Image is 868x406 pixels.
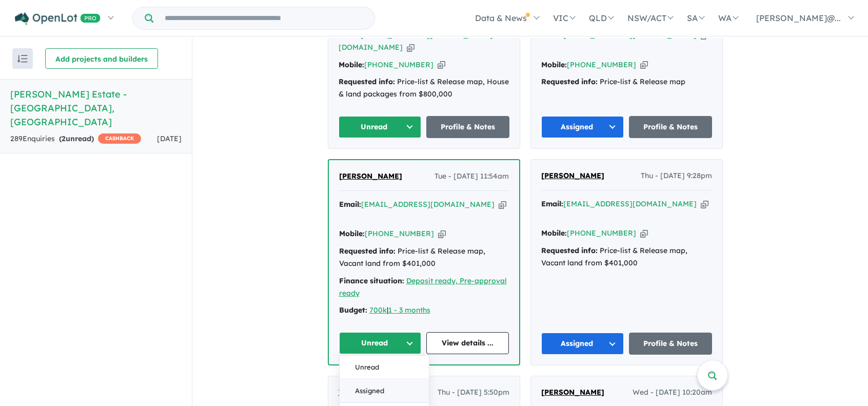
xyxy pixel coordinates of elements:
img: sort.svg [17,55,28,63]
div: Price-list & Release map, Vacant land from $401,000 [339,245,509,270]
span: 2 [62,134,66,143]
button: Assigned [340,379,429,403]
strong: Budget: [339,305,367,315]
button: Add projects and builders [45,48,158,69]
button: Copy [438,228,446,239]
button: Assigned [541,333,624,355]
a: [PHONE_NUMBER] [364,60,433,69]
a: [EMAIL_ADDRESS][DOMAIN_NAME] [563,30,697,40]
strong: Mobile: [541,228,567,238]
strong: Requested info: [339,246,396,256]
span: [PERSON_NAME] [541,171,604,180]
a: [PERSON_NAME] [339,170,402,183]
a: View details ... [426,332,509,354]
span: Teagan Amor [339,388,387,397]
div: Price-list & Release map, Vacant land from $401,000 [541,245,712,269]
span: CASHBACK [98,133,141,144]
a: 1 - 3 months [388,305,430,315]
button: Unread [339,116,422,138]
button: Assigned [541,116,624,138]
a: [EMAIL_ADDRESS][DOMAIN_NAME] [563,199,697,208]
strong: ( unread) [59,134,94,143]
div: Price-list & Release map, House & land packages from $800,000 [339,76,509,101]
strong: Finance situation: [339,276,404,285]
a: [EMAIL_ADDRESS][PERSON_NAME][DOMAIN_NAME] [339,30,493,52]
a: [PERSON_NAME] [541,386,604,399]
span: [PERSON_NAME] [339,171,402,181]
strong: Email: [541,199,563,208]
div: 289 Enquir ies [10,133,141,145]
button: Copy [640,228,648,239]
input: Try estate name, suburb, builder or developer [155,7,372,29]
strong: Email: [339,200,361,209]
button: Copy [438,60,445,70]
span: Thu - [DATE] 5:50pm [438,386,509,399]
a: [PHONE_NUMBER] [567,60,636,69]
strong: Requested info: [541,77,598,86]
span: Wed - [DATE] 10:20am [633,386,712,399]
strong: Mobile: [541,60,567,69]
h5: [PERSON_NAME] Estate - [GEOGRAPHIC_DATA] , [GEOGRAPHIC_DATA] [10,87,182,129]
strong: Mobile: [339,60,364,69]
strong: Email: [339,30,361,40]
a: Profile & Notes [629,116,712,138]
strong: Mobile: [339,229,365,238]
span: Thu - [DATE] 9:28pm [641,170,712,182]
span: Tue - [DATE] 11:54am [435,170,509,183]
a: Profile & Notes [426,116,509,138]
strong: Requested info: [541,246,598,255]
span: [PERSON_NAME]@... [756,13,841,23]
div: Price-list & Release map [541,76,712,88]
button: Copy [407,42,415,53]
a: Teagan Amor [339,386,387,399]
a: 700k [369,305,387,315]
button: Copy [640,60,648,70]
a: [PERSON_NAME] [541,170,604,182]
button: Copy [499,199,506,210]
button: Unread [339,332,422,354]
strong: Email: [541,30,563,40]
a: Profile & Notes [629,333,712,355]
span: [DATE] [157,134,182,143]
button: Unread [340,356,429,379]
a: [PHONE_NUMBER] [567,228,636,238]
a: [EMAIL_ADDRESS][DOMAIN_NAME] [361,200,495,209]
span: [PERSON_NAME] [541,388,604,397]
a: Deposit ready, Pre-approval ready [339,276,507,298]
a: [PHONE_NUMBER] [365,229,434,238]
div: | [339,304,509,317]
button: Copy [701,199,708,209]
strong: Requested info: [339,77,395,86]
img: Openlot PRO Logo White [15,12,101,25]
